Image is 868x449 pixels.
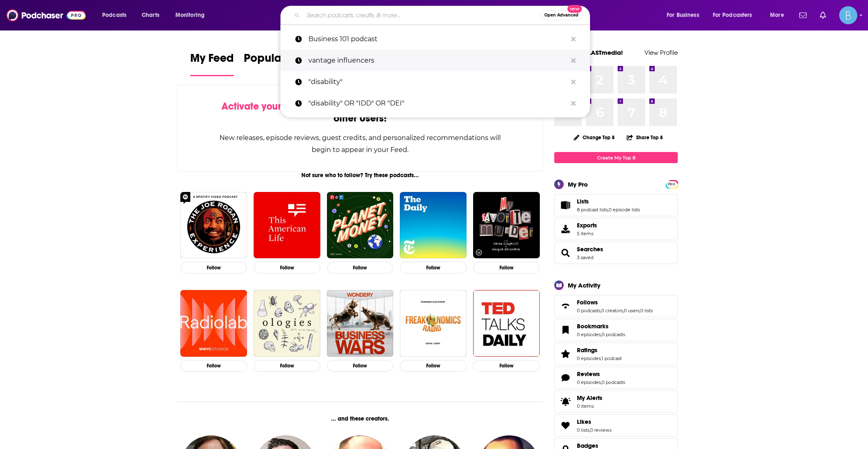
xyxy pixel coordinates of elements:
[400,360,467,372] button: Follow
[180,360,247,372] button: Follow
[327,290,394,357] img: Business Wars
[557,247,574,259] a: Searches
[577,370,625,378] a: Reviews
[102,9,126,21] span: Podcasts
[602,332,625,337] a: 0 podcasts
[577,246,603,253] a: Searches
[280,28,590,50] a: Business 101 podcast
[288,6,598,25] div: Search podcasts, credits, & more...
[554,295,678,317] span: Follows
[577,222,597,229] span: Exports
[667,9,699,21] span: For Business
[568,180,588,188] div: My Pro
[280,71,590,93] a: "disability"
[554,414,678,437] span: Likes
[254,192,320,259] img: This American Life
[577,198,640,205] a: Lists
[219,132,502,156] div: New releases, episode reviews, guest credits, and personalized recommendations will begin to appe...
[577,346,622,354] a: Ratings
[254,360,320,372] button: Follow
[7,7,86,23] img: Podchaser - Follow, Share and Rate Podcasts
[568,281,600,289] div: My Activity
[600,308,601,313] span: ,
[577,418,611,426] a: Likes
[577,427,589,433] a: 0 lists
[577,346,597,354] span: Ratings
[177,172,543,179] div: Not sure who to follow? Try these podcasts...
[567,5,582,13] span: New
[554,194,678,216] span: Lists
[577,379,601,385] a: 0 episodes
[639,308,640,313] span: ,
[602,355,622,361] a: 1 podcast
[327,360,394,372] button: Follow
[308,93,567,114] p: "disability" OR "IDD" OR "DEI"
[254,262,320,274] button: Follow
[180,192,247,259] img: The Joe Rogan Experience
[190,51,234,70] span: My Feed
[577,370,600,378] span: Reviews
[554,391,678,413] a: My Alerts
[142,9,159,21] span: Charts
[796,8,810,22] a: Show notifications dropdown
[544,13,579,17] span: Open Advanced
[473,360,540,372] button: Follow
[577,299,653,306] a: Follows
[190,51,234,76] a: My Feed
[308,71,567,93] p: "disability"
[577,418,591,426] span: Likes
[219,101,502,124] div: by following Podcasts, Creators, Lists, and other Users!
[624,308,639,313] a: 0 users
[473,262,540,274] button: Follow
[557,396,574,407] span: My Alerts
[175,9,205,21] span: Monitoring
[180,290,247,357] img: Radiolab
[623,308,624,313] span: ,
[577,299,598,306] span: Follows
[554,218,678,240] a: Exports
[557,348,574,360] a: Ratings
[554,319,678,341] span: Bookmarks
[177,415,543,422] div: ... and these creators.
[577,231,597,236] span: 5 items
[589,427,590,433] span: ,
[180,262,247,274] button: Follow
[577,323,609,330] span: Bookmarks
[473,192,540,259] img: My Favorite Murder with Karen Kilgariff and Georgia Hardstark
[707,9,764,22] button: open menu
[327,192,394,259] img: Planet Money
[839,6,857,24] button: Show profile menu
[601,332,602,337] span: ,
[557,372,574,384] a: Reviews
[640,308,653,313] a: 0 lists
[308,50,567,71] p: vantage influencers
[626,129,663,145] button: Share Top 8
[601,308,623,313] a: 0 creators
[770,9,784,21] span: More
[541,10,582,20] button: Open AdvancedNew
[577,355,601,361] a: 0 episodes
[473,290,540,357] img: TED Talks Daily
[308,28,567,50] p: Business 101 podcast
[577,198,589,205] span: Lists
[713,9,752,21] span: For Podcasters
[601,355,602,361] span: ,
[577,308,600,313] a: 0 podcasts
[254,290,320,357] img: Ologies with Alie Ward
[96,9,137,22] button: open menu
[400,192,467,259] img: The Daily
[839,6,857,24] span: Logged in as BLASTmedia
[667,181,677,187] span: PRO
[400,262,467,274] button: Follow
[554,343,678,365] span: Ratings
[557,199,574,211] a: Lists
[577,255,593,260] a: 3 saved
